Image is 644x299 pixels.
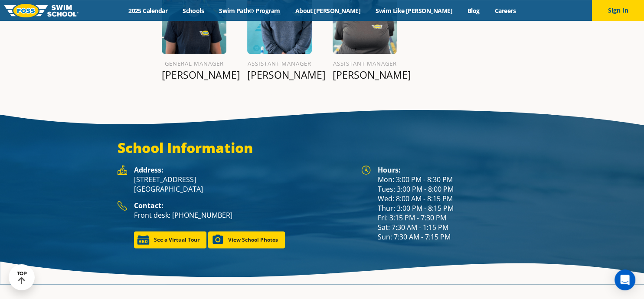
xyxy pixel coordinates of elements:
strong: Contact: [134,201,163,210]
h6: Assistant Manager [247,58,312,69]
h6: Assistant Manager [333,58,397,69]
div: Mon: 3:00 PM - 8:30 PM Tues: 3:00 PM - 8:00 PM Wed: 8:00 AM - 8:15 PM Thur: 3:00 PM - 8:15 PM Fri... [378,165,527,242]
img: Foss Location Address [118,165,127,175]
a: Blog [460,7,487,15]
img: Foss Location Contact [118,201,127,211]
a: See a Virtual Tour [134,231,206,248]
strong: Hours: [378,165,401,175]
div: TOP [17,271,27,284]
a: About [PERSON_NAME] [288,7,368,15]
h3: School Information [118,139,527,156]
a: View School Photos [208,231,285,248]
p: Front desk: [PHONE_NUMBER] [134,210,353,220]
p: [STREET_ADDRESS] [GEOGRAPHIC_DATA] [134,175,353,194]
img: FOSS Swim School Logo [4,4,78,17]
a: Careers [487,7,523,15]
img: Foss Location Hours [361,165,371,175]
div: Open Intercom Messenger [615,269,635,290]
p: [PERSON_NAME] [247,69,312,81]
a: Schools [175,7,212,15]
a: Swim Like [PERSON_NAME] [368,7,460,15]
p: [PERSON_NAME] [162,69,226,81]
a: 2025 Calendar [121,7,175,15]
a: Swim Path® Program [212,7,288,15]
p: [PERSON_NAME] [333,69,397,81]
h6: General Manager [162,58,226,69]
strong: Address: [134,165,163,175]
